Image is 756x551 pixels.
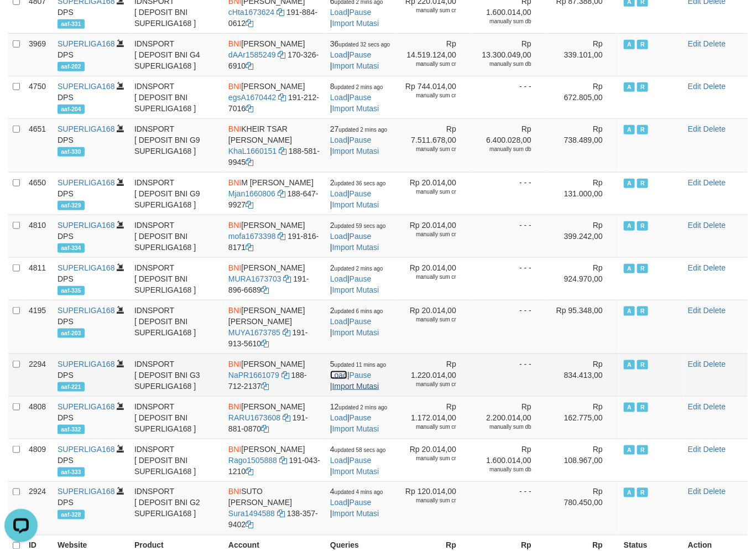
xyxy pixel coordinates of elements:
a: Copy 1918966689 to clipboard [261,285,269,294]
a: Pause [350,93,372,102]
span: BNI [228,124,241,133]
a: Copy dAAr1585249 to clipboard [278,50,286,59]
td: KHEIR TSAR [PERSON_NAME] 188-581-9945 [224,118,326,172]
td: Rp 108.967,00 [548,439,619,481]
a: Load [330,8,347,17]
a: Copy KhaL1660151 to clipboard [279,147,286,155]
a: Import Mutasi [332,200,379,209]
span: 2 [330,221,386,230]
span: Active [624,179,635,188]
span: updated 2 mins ago [339,404,388,410]
span: Active [624,125,635,134]
span: 27 [330,124,387,133]
td: Rp 20.014,00 [398,257,473,300]
div: manually sum db [477,423,531,431]
a: Copy 1912127016 to clipboard [246,104,253,113]
div: manually sum cr [402,145,456,153]
a: Import Mutasi [332,19,379,28]
td: 4811 [24,257,53,300]
a: Load [330,371,347,380]
a: Load [330,456,347,465]
a: cHta1673624 [228,8,274,17]
a: Delete [703,39,726,48]
span: Active [624,82,635,92]
td: DPS [53,76,130,118]
div: manually sum db [477,60,531,68]
a: Delete [703,402,726,411]
a: Edit [688,178,701,187]
span: updated 4 mins ago [335,490,383,496]
td: [PERSON_NAME] [PERSON_NAME] 191-913-5610 [224,300,326,354]
span: | | [330,445,386,476]
td: Rp 13.300.049,00 [473,33,548,76]
td: 4651 [24,118,53,172]
td: M [PERSON_NAME] 188-647-9927 [224,172,326,215]
span: | | [330,402,387,433]
span: Active [624,488,635,497]
a: Copy 1383579402 to clipboard [246,521,253,529]
td: Rp 672.805,00 [548,76,619,118]
td: 4750 [24,76,53,118]
a: Load [330,317,347,326]
a: Import Mutasi [332,147,379,155]
td: DPS [53,300,130,354]
a: Delete [703,360,726,368]
td: Rp 339.101,00 [548,33,619,76]
span: Running [637,264,648,273]
td: - - - [473,215,548,257]
span: aaf-203 [58,329,85,338]
a: Delete [703,221,726,230]
span: updated 36 secs ago [335,180,386,186]
span: 12 [330,402,387,411]
span: aaf-204 [58,105,85,114]
a: Pause [350,498,372,507]
div: manually sum db [477,18,531,25]
td: Rp 834.413,00 [548,354,619,396]
td: Rp 20.014,00 [398,172,473,215]
span: | | [330,178,386,209]
a: SUPERLIGA168 [58,360,115,368]
td: DPS [53,396,130,439]
span: | | [330,306,383,337]
td: DPS [53,439,130,481]
td: IDNSPORT [ DEPOSIT BNI G9 SUPERLIGA168 ] [130,172,224,215]
td: Rp 162.775,00 [548,396,619,439]
span: | | [330,124,387,155]
span: Active [624,306,635,316]
div: manually sum cr [402,60,456,68]
a: Delete [703,445,726,454]
a: Copy 1703266910 to clipboard [246,61,253,70]
span: updated 58 secs ago [335,447,386,453]
a: Import Mutasi [332,510,379,518]
a: Import Mutasi [332,382,379,391]
a: SUPERLIGA168 [58,178,115,187]
div: manually sum cr [402,92,456,100]
span: BNI [228,402,241,411]
td: Rp 399.242,00 [548,215,619,257]
a: SUPERLIGA168 [58,39,115,48]
span: updated 11 mins ago [335,362,386,368]
a: dAAr1585249 [228,50,276,59]
a: MURA1673703 [228,274,281,283]
td: Rp 20.014,00 [398,439,473,481]
a: Delete [703,487,726,496]
span: | | [330,221,386,252]
div: manually sum cr [402,188,456,196]
td: IDNSPORT [ DEPOSIT BNI G2 SUPERLIGA168 ] [130,481,224,535]
td: Rp 120.014,00 [398,481,473,535]
td: IDNSPORT [ DEPOSIT BNI SUPERLIGA168 ] [130,300,224,354]
a: Copy Mjan1660806 to clipboard [278,189,285,198]
span: 8 [330,82,383,91]
a: Edit [688,360,701,368]
span: updated 2 mins ago [335,266,383,272]
a: Copy egsA1670442 to clipboard [278,93,286,102]
a: Copy cHta1673624 to clipboard [277,8,284,17]
a: Load [330,136,347,144]
a: SUPERLIGA168 [58,82,115,91]
a: Delete [703,306,726,315]
a: Import Mutasi [332,61,379,70]
a: Delete [703,178,726,187]
span: 4 [330,487,383,496]
span: BNI [228,39,241,48]
a: Edit [688,39,701,48]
